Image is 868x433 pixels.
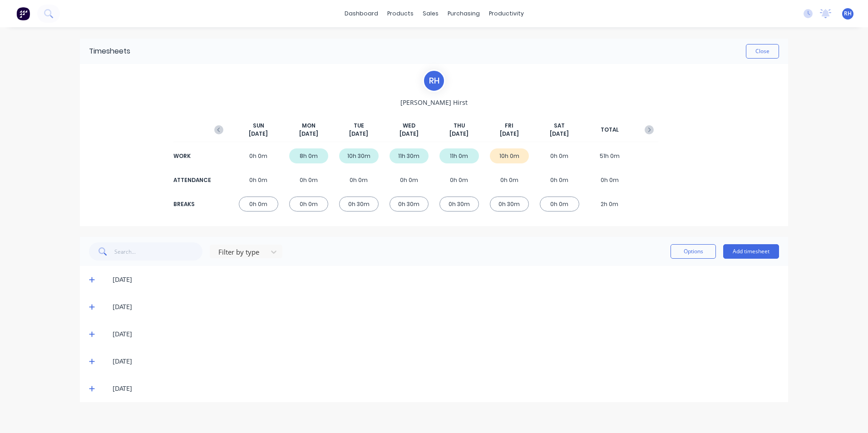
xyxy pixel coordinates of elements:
span: FRI [505,122,513,130]
div: 0h 0m [289,172,329,187]
div: [DATE] [113,356,779,366]
div: 51h 0m [590,148,630,163]
div: purchasing [443,7,484,20]
span: SAT [554,122,565,130]
div: productivity [484,7,528,20]
div: 0h 0m [339,172,379,187]
div: products [383,7,418,20]
span: [DATE] [399,130,419,138]
div: R H [423,69,445,92]
div: 0h 0m [540,197,579,212]
a: dashboard [340,7,383,20]
div: [DATE] [113,384,779,394]
span: RH [844,10,852,18]
div: BREAKS [173,200,210,208]
span: [DATE] [299,130,318,138]
div: 0h 30m [390,197,429,212]
span: [DATE] [449,130,469,138]
span: THU [454,122,465,130]
div: 0h 0m [239,197,278,212]
span: TOTAL [601,126,619,134]
div: ATTENDANCE [173,176,210,184]
input: Search... [114,242,203,261]
div: Timesheets [89,46,130,57]
span: [DATE] [249,130,268,138]
div: 2h 0m [590,197,630,212]
div: 8h 0m [289,148,329,163]
div: 0h 0m [590,172,630,187]
div: sales [418,7,443,20]
div: [DATE] [113,329,779,339]
div: 0h 0m [390,172,429,187]
div: [DATE] [113,302,779,312]
div: 0h 0m [439,172,479,187]
div: 0h 30m [439,197,479,212]
span: MON [302,122,316,130]
span: [DATE] [500,130,519,138]
span: [DATE] [550,130,569,138]
div: 0h 30m [339,197,379,212]
div: 0h 0m [540,148,579,163]
span: [DATE] [349,130,368,138]
button: Add timesheet [723,244,779,259]
div: WORK [173,152,210,160]
span: [PERSON_NAME] Hirst [400,98,468,107]
div: 0h 0m [289,197,329,212]
div: 11h 0m [439,148,479,163]
div: 0h 0m [239,148,278,163]
div: 0h 0m [490,172,529,187]
div: 0h 0m [239,172,278,187]
button: Options [671,244,716,259]
span: SUN [253,122,264,130]
div: 0h 30m [490,197,529,212]
div: 11h 30m [390,148,429,163]
span: TUE [354,122,364,130]
div: [DATE] [113,275,779,285]
div: 10h 0m [490,148,529,163]
span: WED [403,122,415,130]
button: Close [746,44,779,59]
div: 0h 0m [540,172,579,187]
div: 10h 30m [339,148,379,163]
img: Factory [16,7,30,20]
